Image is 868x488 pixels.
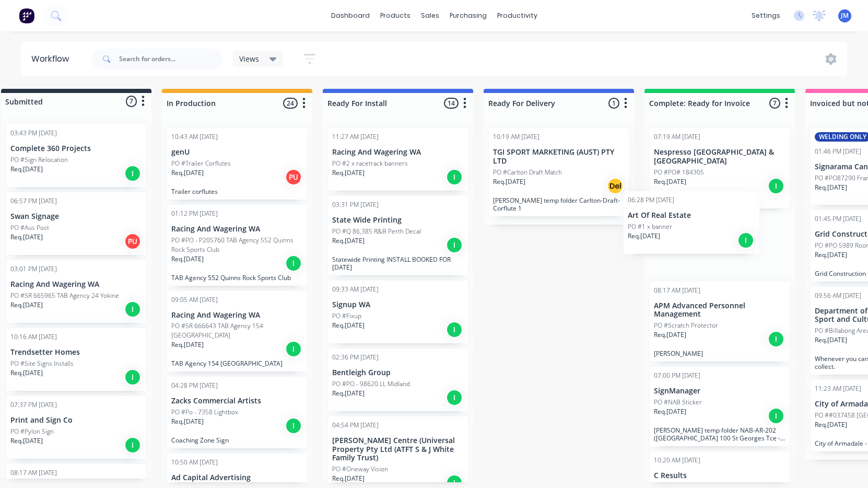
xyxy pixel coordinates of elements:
[119,49,222,69] input: Search for orders...
[492,8,543,24] div: productivity
[416,8,444,24] div: sales
[326,8,375,24] a: dashboard
[167,98,269,109] input: Enter column name…
[3,96,43,107] div: Submitted
[31,53,74,65] div: Workflow
[488,98,591,109] input: Enter column name…
[19,8,34,24] img: Factory
[375,8,416,24] div: products
[608,98,619,109] span: 1
[327,98,430,109] input: Enter column name…
[769,98,780,109] span: 7
[746,8,785,24] div: settings
[444,8,492,24] div: purchasing
[126,96,137,107] span: 7
[649,98,752,109] input: Enter column name…
[841,11,849,20] span: JM
[444,98,459,109] span: 14
[239,53,259,64] span: Views
[283,98,298,109] span: 24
